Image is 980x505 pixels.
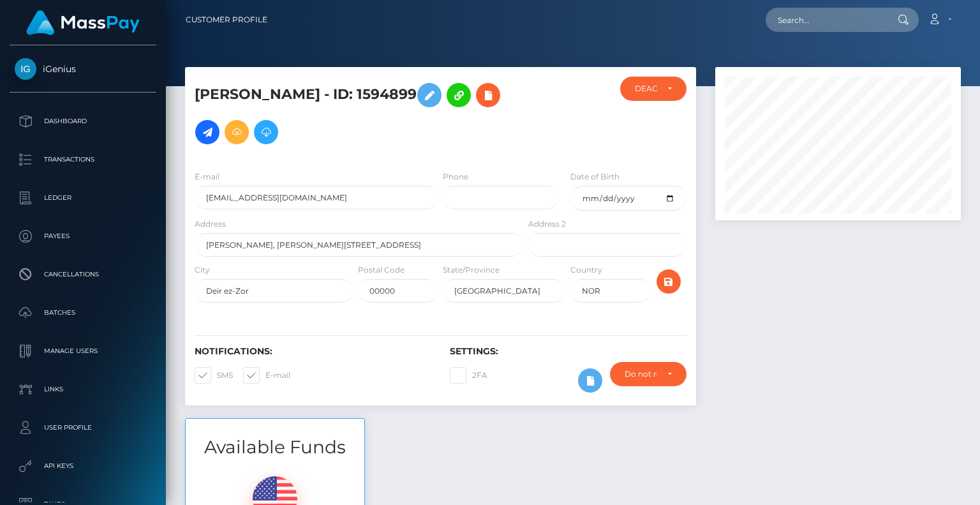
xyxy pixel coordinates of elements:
[10,297,156,329] a: Batches
[450,346,686,357] h6: Settings:
[443,264,500,276] label: State/Province
[15,150,151,169] p: Transactions
[10,259,156,290] a: Cancellations
[443,171,468,183] label: Phone
[186,435,364,460] h3: Available Funds
[15,342,151,361] p: Manage Users
[195,120,219,144] a: Initiate Payout
[635,84,657,94] div: DEACTIVE
[195,367,233,384] label: SMS
[10,63,156,75] span: iGenius
[10,450,156,482] a: API Keys
[26,10,140,35] img: MassPay Logo
[450,367,487,384] label: 2FA
[15,227,151,246] p: Payees
[15,188,151,207] p: Ledger
[10,220,156,252] a: Payees
[610,362,687,386] button: Do not require
[195,77,516,151] h5: [PERSON_NAME] - ID: 1594899
[195,346,431,357] h6: Notifications:
[620,77,686,101] button: DEACTIVE
[10,105,156,137] a: Dashboard
[15,112,151,131] p: Dashboard
[15,265,151,284] p: Cancellations
[15,58,36,80] img: iGenius
[195,218,226,230] label: Address
[358,264,405,276] label: Postal Code
[15,418,151,437] p: User Profile
[10,182,156,214] a: Ledger
[15,303,151,322] p: Batches
[528,218,566,230] label: Address 2
[15,380,151,399] p: Links
[243,367,290,384] label: E-mail
[10,373,156,405] a: Links
[195,171,219,183] label: E-mail
[186,6,267,33] a: Customer Profile
[15,456,151,476] p: API Keys
[195,264,210,276] label: City
[10,412,156,444] a: User Profile
[570,264,602,276] label: Country
[766,8,886,32] input: Search...
[10,144,156,176] a: Transactions
[570,171,620,183] label: Date of Birth
[10,335,156,367] a: Manage Users
[625,369,657,379] div: Do not require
